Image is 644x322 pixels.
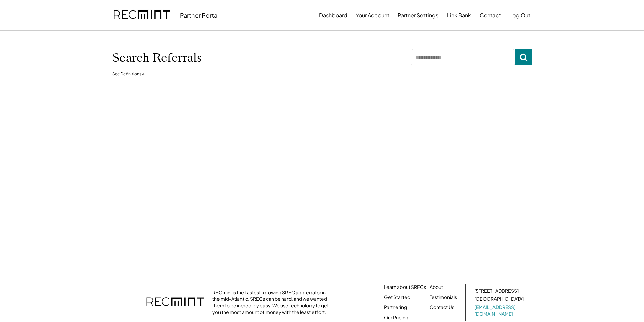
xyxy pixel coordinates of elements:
[112,71,145,77] div: See Definitions ↓
[114,4,170,27] img: recmint-logotype%403x.png
[180,11,219,19] div: Partner Portal
[146,291,204,314] img: recmint-logotype%403x.png
[319,8,347,22] button: Dashboard
[356,8,389,22] button: Your Account
[474,287,519,294] div: [STREET_ADDRESS]
[430,284,443,291] a: About
[509,8,530,22] button: Log Out
[430,294,457,301] a: Testimonials
[474,304,525,317] a: [EMAIL_ADDRESS][DOMAIN_NAME]
[480,8,501,22] button: Contact
[398,8,438,22] button: Partner Settings
[430,304,454,311] a: Contact Us
[474,296,524,302] div: [GEOGRAPHIC_DATA]
[384,304,407,311] a: Partnering
[447,8,471,22] button: Link Bank
[384,294,410,301] a: Get Started
[384,284,426,291] a: Learn about SRECs
[112,51,202,65] h1: Search Referrals
[384,314,408,321] a: Our Pricing
[212,289,332,316] div: RECmint is the fastest-growing SREC aggregator in the mid-Atlantic. SRECs can be hard, and we wan...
